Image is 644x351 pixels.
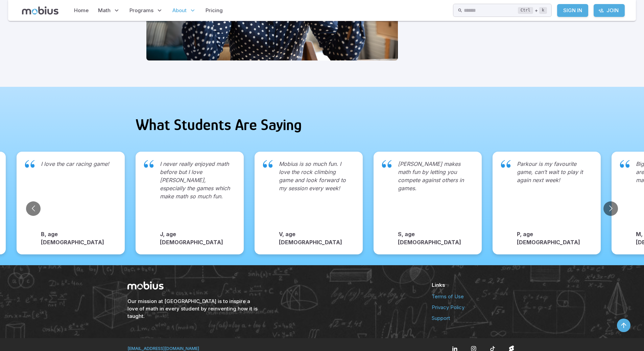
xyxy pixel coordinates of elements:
p: I love the car racing game! [41,160,111,225]
p: J, age [DEMOGRAPHIC_DATA] [160,230,230,246]
a: Join [594,4,625,17]
a: Pricing [204,3,225,18]
a: Home [72,3,91,18]
a: Sign In [557,4,588,17]
div: + [518,6,547,15]
p: I never really enjoyed math before but I love [PERSON_NAME], especially the games which make math... [160,160,230,225]
p: [PERSON_NAME] makes math fun by letting you compete against others in games. [398,160,468,225]
p: Mobius is so much fun. I love the rock climbing game and look forward to my session every week! [279,160,349,225]
span: About [172,7,187,14]
span: Programs [129,7,153,14]
p: S, age [DEMOGRAPHIC_DATA] [398,230,468,246]
h2: What Students Are Saying [136,117,509,133]
button: Go to next slide [603,201,618,216]
kbd: Ctrl [518,7,533,14]
button: Go to previous slide [26,201,41,216]
a: [EMAIL_ADDRESS][DOMAIN_NAME] [127,346,199,351]
kbd: k [539,7,547,14]
p: Parkour is my favourite game, can’t wait to play it again next week! [517,160,587,225]
a: Privacy Policy [432,304,517,311]
p: V, age [DEMOGRAPHIC_DATA] [279,230,349,246]
h6: Links [432,281,517,289]
a: Terms of Use [432,293,517,300]
a: Support [432,315,517,322]
p: B, age [DEMOGRAPHIC_DATA] [41,230,111,246]
span: Math [98,7,111,14]
p: P, age [DEMOGRAPHIC_DATA] [517,230,587,246]
h6: Our mission at [GEOGRAPHIC_DATA] is to inspire a love of math in every student by reinventing how... [127,298,259,320]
